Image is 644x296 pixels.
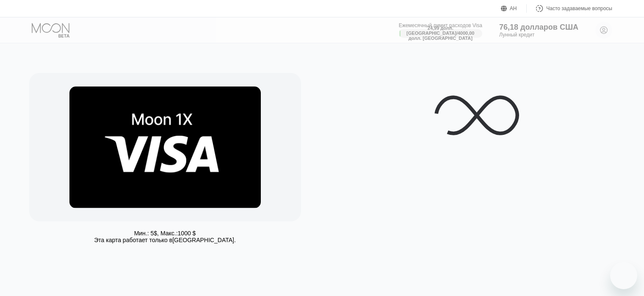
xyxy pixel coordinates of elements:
[134,230,154,237] font: Мин.: 5
[510,6,517,11] font: АН
[154,230,157,237] font: $
[178,230,196,237] font: 1000 $
[94,237,172,243] font: Эта карта работает только в
[399,22,482,28] font: Ежемесячный лимит расходов Visa
[406,25,456,36] font: 24,99 долл. [GEOGRAPHIC_DATA]
[157,230,177,237] font: , Макс.:
[172,237,236,243] font: [GEOGRAPHIC_DATA].
[399,22,482,38] div: Ежемесячный лимит расходов Visa24,99 долл. [GEOGRAPHIC_DATA]/4000,00 долл. [GEOGRAPHIC_DATA]
[527,4,612,13] div: Часто задаваемые вопросы
[546,6,612,11] font: Часто задаваемые вопросы
[501,4,527,13] div: АН
[610,262,637,289] iframe: Кнопка запуска окна обмена сообщениями
[409,31,476,41] font: 4000,00 долл. [GEOGRAPHIC_DATA]
[456,31,458,36] font: /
